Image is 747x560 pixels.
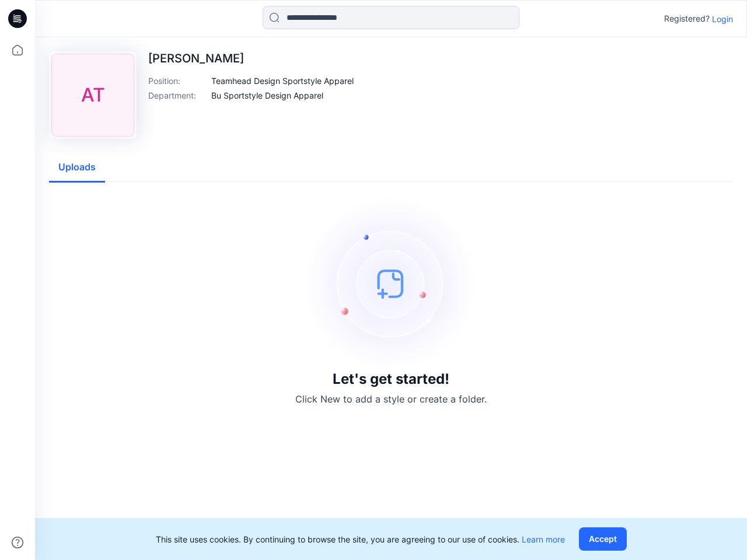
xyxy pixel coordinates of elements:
[211,75,354,87] p: Teamhead Design Sportstyle Apparel
[148,51,354,65] p: [PERSON_NAME]
[148,75,207,87] p: Position :
[303,196,479,371] img: empty-state-image.svg
[522,534,565,544] a: Learn more
[333,371,449,387] h3: Let's get started!
[156,533,565,545] p: This site uses cookies. By continuing to browse the site, you are agreeing to our use of cookies.
[148,89,207,101] p: Department :
[51,54,134,136] div: AT
[295,392,487,406] p: Click New to add a style or create a folder.
[664,12,710,26] p: Registered?
[712,13,733,25] p: Login
[211,89,323,101] p: Bu Sportstyle Design Apparel
[579,527,627,551] button: Accept
[49,153,105,183] button: Uploads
